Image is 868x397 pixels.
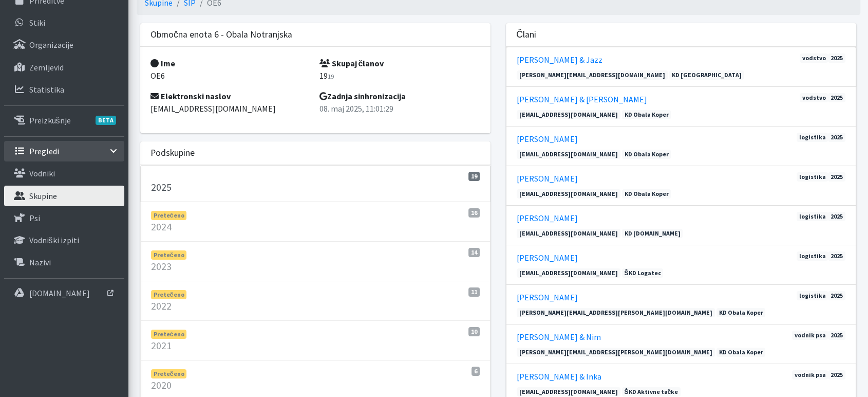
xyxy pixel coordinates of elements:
[150,148,195,158] h3: Podskupine
[622,189,671,199] a: KD Obala Koper
[96,116,116,125] span: BETA
[517,308,715,317] a: [PERSON_NAME][EMAIL_ADDRESS][PERSON_NAME][DOMAIN_NAME]
[669,70,744,80] a: KD [GEOGRAPHIC_DATA]
[797,133,828,142] span: logistika
[150,102,312,115] p: [EMAIL_ADDRESS][DOMAIN_NAME]
[797,251,828,261] span: logistika
[29,62,64,73] p: Zemljevid
[800,53,828,63] span: vodstvo
[716,348,766,357] a: KD Obala Koper
[151,260,172,273] h5: 2023
[319,69,481,82] p: 19
[828,370,845,380] span: 2025
[828,251,845,261] span: 2025
[4,57,124,78] a: Zemljevid
[622,387,681,396] a: ŠKD Aktivne tačke
[797,212,828,221] span: logistika
[319,58,384,68] strong: Skupaj članov
[140,202,490,242] a: Pretečeno 16 2024
[29,40,73,50] p: Organizacije
[517,110,620,119] a: [EMAIL_ADDRESS][DOMAIN_NAME]
[792,331,828,340] span: vodnik psa
[716,308,766,317] a: KD Obala Koper
[517,213,578,223] a: [PERSON_NAME]
[29,257,51,267] p: Nazivi
[328,73,334,80] span: 19
[140,281,490,321] a: Pretečeno 11 2022
[517,252,578,263] a: [PERSON_NAME]
[471,367,480,376] span: 6
[517,134,578,144] a: [PERSON_NAME]
[29,191,57,201] p: Skupine
[151,211,186,220] span: Pretečeno
[828,291,845,300] span: 2025
[792,370,828,380] span: vodnik psa
[797,291,828,300] span: logistika
[828,53,845,63] span: 2025
[4,163,124,184] a: Vodniki
[151,300,172,312] h5: 2022
[29,115,71,125] p: Preizkušnje
[828,172,845,182] span: 2025
[140,321,490,360] a: Pretečeno 10 2021
[29,168,55,178] p: Vodniki
[468,172,480,181] span: 19
[4,12,124,33] a: Stiki
[151,339,172,352] h5: 2021
[517,268,620,278] a: [EMAIL_ADDRESS][DOMAIN_NAME]
[622,150,671,159] a: KD Obala Koper
[828,331,845,340] span: 2025
[4,186,124,206] a: Skupine
[517,332,601,342] a: [PERSON_NAME] & Nim
[151,379,172,391] h5: 2020
[828,93,845,102] span: 2025
[828,212,845,221] span: 2025
[151,250,186,260] span: Pretečeno
[517,292,578,302] a: [PERSON_NAME]
[151,290,186,299] span: Pretečeno
[151,369,186,378] span: Pretečeno
[29,213,40,223] p: Psi
[622,110,671,119] a: KD Obala Koper
[468,208,480,218] span: 16
[151,181,172,193] h5: 2025
[4,252,124,273] a: Nazivi
[517,94,647,104] a: [PERSON_NAME] & [PERSON_NAME]
[319,102,481,115] p: 08. maj 2025, 11:01:29
[4,230,124,250] a: Vodniški izpiti
[800,93,828,102] span: vodstvo
[29,235,79,245] p: Vodniški izpiti
[468,287,480,297] span: 11
[150,69,312,82] p: OE6
[4,34,124,55] a: Organizacije
[622,268,664,278] a: ŠKD Logatec
[517,55,602,65] a: [PERSON_NAME] & Jazz
[828,133,845,142] span: 2025
[517,70,668,80] a: [PERSON_NAME][EMAIL_ADDRESS][DOMAIN_NAME]
[517,371,601,382] a: [PERSON_NAME] & Inka
[319,91,406,101] strong: Zadnja sinhronizacija
[797,172,828,182] span: logistika
[517,229,620,238] a: [EMAIL_ADDRESS][DOMAIN_NAME]
[468,327,480,336] span: 10
[4,283,124,303] a: [DOMAIN_NAME]
[150,58,175,68] strong: Ime
[622,229,683,238] a: KD [DOMAIN_NAME]
[517,150,620,159] a: [EMAIL_ADDRESS][DOMAIN_NAME]
[29,146,59,156] p: Pregledi
[517,189,620,199] a: [EMAIL_ADDRESS][DOMAIN_NAME]
[150,29,292,40] h3: Območna enota 6 - Obala Notranjska
[151,221,172,233] h5: 2024
[4,208,124,228] a: Psi
[4,110,124,131] a: PreizkušnjeBETA
[29,17,45,28] p: Stiki
[4,141,124,161] a: Pregledi
[150,91,231,101] strong: Elektronski naslov
[140,242,490,281] a: Pretečeno 14 2023
[151,330,186,339] span: Pretečeno
[29,84,64,95] p: Statistika
[517,387,620,396] a: [EMAIL_ADDRESS][DOMAIN_NAME]
[468,248,480,257] span: 14
[517,173,578,184] a: [PERSON_NAME]
[517,348,715,357] a: [PERSON_NAME][EMAIL_ADDRESS][PERSON_NAME][DOMAIN_NAME]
